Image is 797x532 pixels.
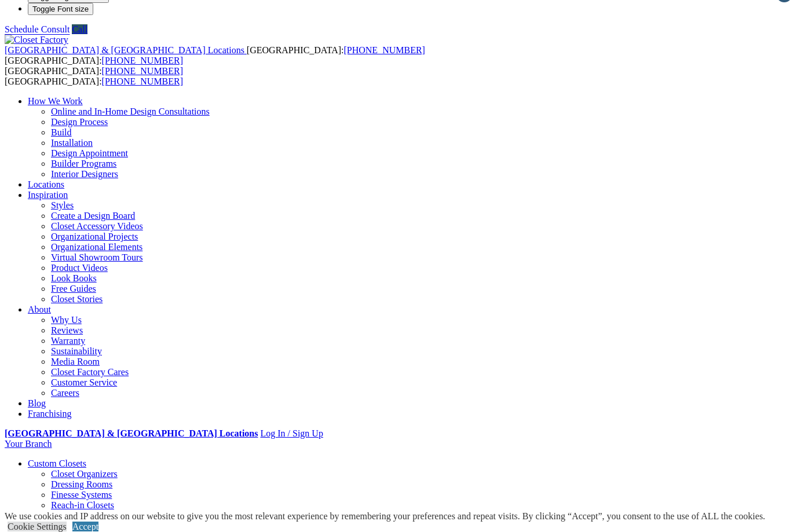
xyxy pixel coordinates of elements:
[51,377,117,387] a: Customer Service
[32,5,89,13] span: Toggle Font size
[51,325,83,335] a: Reviews
[51,273,97,283] a: Look Books
[28,190,68,200] a: Inspiration
[51,232,138,241] a: Organizational Projects
[343,45,425,55] a: [PHONE_NUMBER]
[51,490,112,500] a: Finesse Systems
[51,500,114,510] a: Reach-in Closets
[51,221,143,231] a: Closet Accessory Videos
[5,24,70,34] a: Schedule Consult
[51,294,103,304] a: Closet Stories
[51,200,74,210] a: Styles
[5,35,68,45] img: Closet Factory
[51,242,142,252] a: Organizational Elements
[51,127,72,137] a: Build
[5,45,244,55] span: [GEOGRAPHIC_DATA] & [GEOGRAPHIC_DATA] Locations
[5,439,52,449] a: Your Branch
[51,336,85,346] a: Warranty
[51,211,135,221] a: Create a Design Board
[51,479,112,489] a: Dressing Rooms
[51,367,129,377] a: Closet Factory Cares
[102,76,183,86] a: [PHONE_NUMBER]
[51,169,118,179] a: Interior Designers
[102,56,183,65] a: [PHONE_NUMBER]
[51,107,210,116] a: Online and In-Home Design Consultations
[28,458,86,468] a: Custom Closets
[28,96,83,106] a: How We Work
[51,346,102,356] a: Sustainability
[5,511,765,522] div: We use cookies and IP address on our website to give you the most relevant experience by remember...
[5,66,183,86] span: [GEOGRAPHIC_DATA]: [GEOGRAPHIC_DATA]:
[260,428,323,438] a: Log In / Sign Up
[51,315,82,325] a: Why Us
[5,45,425,65] span: [GEOGRAPHIC_DATA]: [GEOGRAPHIC_DATA]:
[5,45,247,55] a: [GEOGRAPHIC_DATA] & [GEOGRAPHIC_DATA] Locations
[51,511,99,520] a: Shoe Closets
[28,304,51,314] a: About
[51,117,108,127] a: Design Process
[5,428,258,438] a: [GEOGRAPHIC_DATA] & [GEOGRAPHIC_DATA] Locations
[51,138,93,148] a: Installation
[28,179,64,189] a: Locations
[51,469,118,479] a: Closet Organizers
[28,398,46,408] a: Blog
[72,522,98,531] a: Accept
[51,148,128,158] a: Design Appointment
[8,522,67,531] a: Cookie Settings
[51,357,100,366] a: Media Room
[102,66,183,76] a: [PHONE_NUMBER]
[51,284,96,293] a: Free Guides
[51,252,143,262] a: Virtual Showroom Tours
[51,263,108,273] a: Product Videos
[72,24,87,34] a: Call
[28,409,72,419] a: Franchising
[51,159,116,168] a: Builder Programs
[51,388,79,398] a: Careers
[28,3,93,15] button: Toggle Font size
